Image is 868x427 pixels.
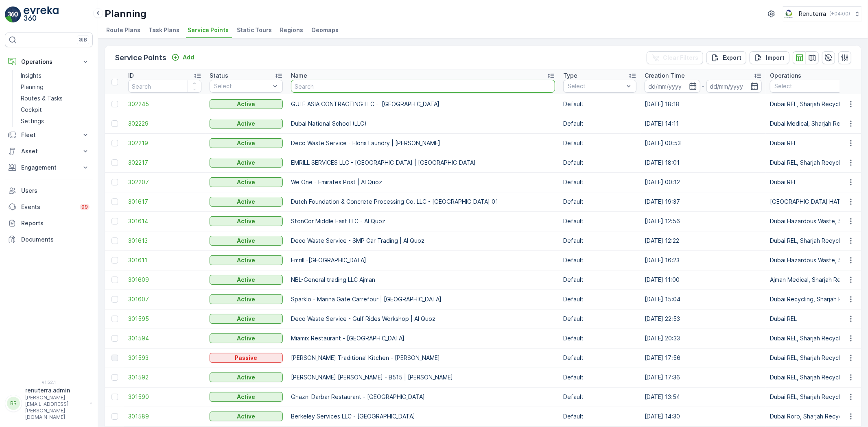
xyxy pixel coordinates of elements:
td: [DATE] 19:37 [641,192,766,211]
button: Add [168,52,197,62]
p: Operations [21,58,77,66]
a: 302219 [128,139,201,147]
p: Default [563,198,636,206]
p: renuterra.admin [25,386,86,394]
p: Default [563,237,636,245]
img: logo [5,7,21,23]
td: [DATE] 12:22 [641,231,766,251]
p: Default [563,373,636,381]
span: Regions [280,26,303,34]
p: Events [21,203,75,211]
div: Toggle Row Selected [112,237,118,244]
p: [PERSON_NAME][EMAIL_ADDRESS][PERSON_NAME][DOMAIN_NAME] [25,394,86,420]
img: Screenshot_2024-07-26_at_13.33.01.png [783,9,796,18]
button: Active [210,392,283,402]
a: 301595 [128,315,201,323]
p: Reports [21,219,90,227]
a: 301611 [128,256,201,264]
td: [DATE] 15:04 [641,290,766,309]
a: 302217 [128,159,201,167]
div: Toggle Row Selected [112,374,118,381]
a: 302245 [128,100,201,108]
span: 301589 [128,412,201,420]
p: Default [563,295,636,303]
p: Active [237,237,256,245]
input: dd/mm/yyyy [645,80,700,93]
button: Export [706,51,746,64]
a: 301592 [128,373,201,381]
p: Clear Filters [663,54,698,62]
a: Insights [17,70,93,81]
input: dd/mm/yyyy [706,80,762,93]
div: Toggle Row Selected [112,198,118,205]
div: Toggle Row Selected [112,316,118,322]
p: Import [766,54,785,62]
p: EMRILL SERVICES LLC - [GEOGRAPHIC_DATA] | [GEOGRAPHIC_DATA] [291,159,555,167]
div: Toggle Row Selected [112,394,118,400]
span: v 1.52.1 [5,380,93,385]
p: Dubai National School (LLC) [291,120,555,128]
a: 301613 [128,237,201,245]
p: Default [563,315,636,323]
td: [DATE] 17:36 [641,368,766,387]
button: Active [210,333,283,343]
p: Active [237,373,256,381]
p: Default [563,120,636,128]
p: Active [237,256,256,264]
span: Geomaps [311,26,339,34]
p: Service Points [115,52,166,63]
p: Select [214,82,270,90]
p: NBL-General trading LLC Ajman [291,276,555,284]
span: 301617 [128,198,201,206]
div: Toggle Row Selected [112,413,118,420]
p: Default [563,412,636,420]
span: 302229 [128,120,201,128]
p: Default [563,256,636,264]
td: [DATE] 14:11 [641,114,766,133]
p: Planning [21,83,44,91]
p: Default [563,354,636,362]
td: [DATE] 18:18 [641,94,766,114]
p: Planning [105,7,146,20]
div: Toggle Row Selected [112,159,118,166]
button: Active [210,99,283,109]
p: Default [563,334,636,342]
p: Sparklo - Marina Gate Carrefour | [GEOGRAPHIC_DATA] [291,295,555,303]
p: Active [237,159,256,167]
p: Emrill -[GEOGRAPHIC_DATA] [291,256,555,264]
p: Active [237,100,256,108]
p: Cockpit [21,106,42,114]
p: Deco Waste Service - Floris Laundry | [PERSON_NAME] [291,139,555,147]
td: [DATE] 16:23 [641,251,766,270]
div: Toggle Row Selected [112,140,118,146]
p: Active [237,217,256,225]
input: Search [128,80,201,93]
button: Active [210,119,283,129]
a: Documents [5,231,93,248]
p: Default [563,100,636,108]
p: - [702,81,705,91]
button: Active [210,236,283,246]
p: Deco Waste Service - SMP Car Trading | Al Quoz [291,237,555,245]
p: Creation Time [645,72,685,80]
div: Toggle Row Selected [112,120,118,127]
div: Toggle Row Selected [112,257,118,264]
a: 301607 [128,295,201,303]
p: Insights [21,72,42,80]
p: Active [237,198,256,206]
td: [DATE] 20:33 [641,329,766,348]
td: [DATE] 17:56 [641,348,766,368]
a: Cockpit [17,104,93,115]
td: [DATE] 18:01 [641,153,766,172]
span: Static Tours [237,26,272,34]
span: Route Plans [106,26,140,34]
p: [PERSON_NAME] [PERSON_NAME] - B515 | [PERSON_NAME] [291,373,555,381]
p: Dutch Foundation & Concrete Processing Co. LLC - [GEOGRAPHIC_DATA] 01 [291,198,555,206]
p: ID [128,72,134,80]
